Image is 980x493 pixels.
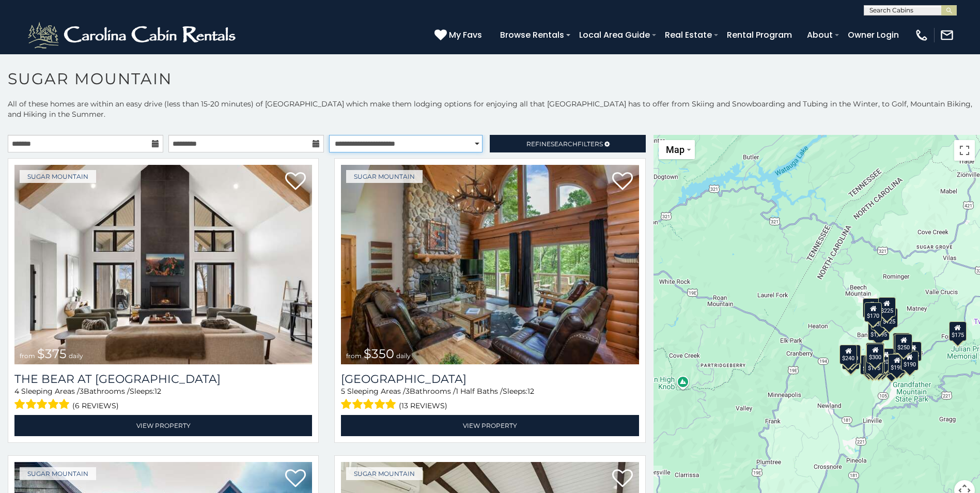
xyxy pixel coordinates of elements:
a: Sugar Mountain [20,170,96,183]
span: 3 [80,387,84,396]
span: (6 reviews) [72,399,119,412]
button: Change map style [659,140,695,159]
a: RefineSearchFilters [490,135,645,152]
div: $175 [867,355,884,375]
a: Real Estate [660,26,717,44]
div: $250 [895,334,912,353]
span: daily [396,352,411,360]
span: 3 [406,387,410,396]
a: The Bear At Sugar Mountain from $375 daily [14,165,312,364]
button: Toggle fullscreen view [954,140,975,161]
a: The Bear At [GEOGRAPHIC_DATA] [14,372,312,386]
a: Rental Program [722,26,797,44]
div: $200 [877,348,894,368]
a: Sugar Mountain [20,467,96,480]
img: mail-regular-white.png [940,28,954,42]
a: View Property [341,415,639,436]
span: Map [666,144,685,155]
div: $190 [901,351,919,371]
a: Grouse Moor Lodge from $350 daily [341,165,639,364]
div: $155 [864,356,881,375]
a: Add to favorites [612,468,633,490]
div: $240 [863,298,880,318]
a: Add to favorites [612,171,633,193]
a: Add to favorites [285,171,306,193]
a: [GEOGRAPHIC_DATA] [341,372,639,386]
span: 5 [341,387,345,396]
div: $175 [865,355,883,374]
div: $300 [893,334,911,354]
img: White-1-2.png [26,20,240,51]
span: from [346,352,362,360]
span: from [20,352,35,360]
span: (13 reviews) [399,399,447,412]
span: 12 [527,387,534,396]
span: $375 [37,346,67,361]
div: $140 [893,333,910,352]
div: $240 [839,345,857,364]
a: Browse Rentals [495,26,569,44]
div: Sleeping Areas / Bathrooms / Sleeps: [14,386,312,412]
span: $350 [364,346,394,361]
div: $265 [867,343,884,362]
div: $1,095 [868,321,890,341]
div: $125 [880,308,898,328]
h3: The Bear At Sugar Mountain [14,372,312,386]
a: My Favs [434,28,485,42]
span: daily [69,352,83,360]
div: $225 [878,297,896,317]
a: About [802,26,838,44]
span: My Favs [449,28,482,41]
div: $175 [949,321,967,341]
a: Add to favorites [285,468,306,490]
div: $190 [866,343,883,362]
img: Grouse Moor Lodge [341,165,639,364]
h3: Grouse Moor Lodge [341,372,639,386]
div: $195 [888,354,906,374]
a: View Property [14,415,312,436]
span: 1 Half Baths / [456,387,503,396]
span: 12 [154,387,161,396]
span: Search [551,140,578,148]
div: $300 [866,344,884,363]
a: Local Area Guide [574,26,655,44]
div: $170 [864,302,882,322]
span: 4 [14,387,19,396]
img: The Bear At Sugar Mountain [14,165,312,364]
a: Sugar Mountain [346,467,423,480]
a: Owner Login [843,26,904,44]
img: phone-regular-white.png [914,28,929,42]
div: Sleeping Areas / Bathrooms / Sleeps: [341,386,639,412]
div: $155 [904,342,922,361]
span: Refine Filters [526,140,603,148]
a: Sugar Mountain [346,170,423,183]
